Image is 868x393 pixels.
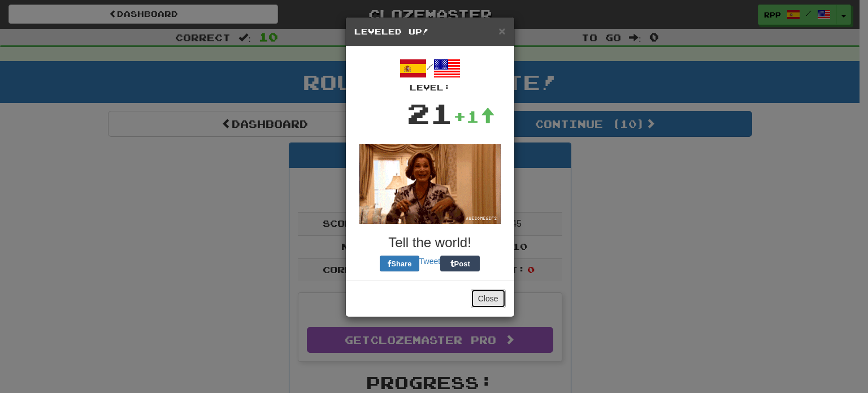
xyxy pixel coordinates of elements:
[471,289,506,308] button: Close
[498,24,505,37] span: ×
[380,256,419,271] button: Share
[354,55,506,93] div: /
[453,105,495,128] div: +1
[354,26,506,37] h5: Leveled Up!
[419,257,440,266] a: Tweet
[359,144,501,224] img: lucille-bluth-8f3fd88a9e1d39ebd4dcae2a3c7398930b7aef404e756e0a294bf35c6fedb1b1.gif
[498,25,505,37] button: Close
[354,235,506,250] h3: Tell the world!
[440,256,480,271] button: Post
[407,93,453,133] div: 21
[354,82,506,93] div: Level:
